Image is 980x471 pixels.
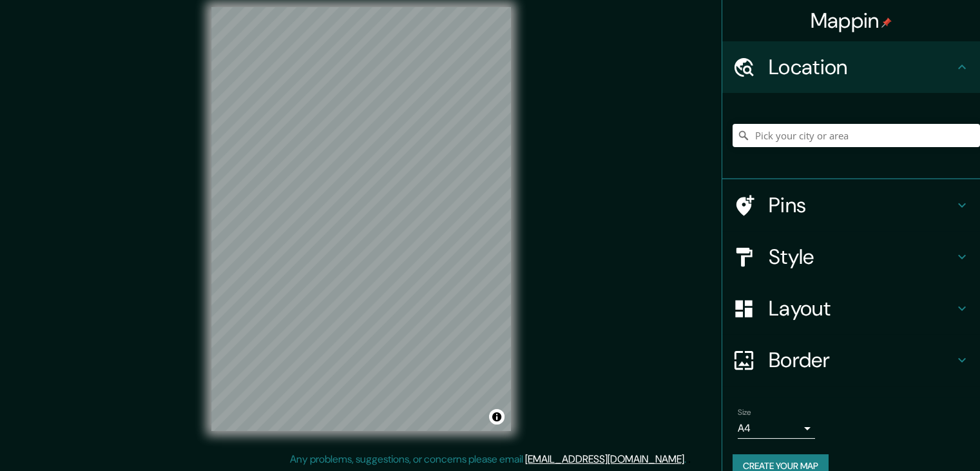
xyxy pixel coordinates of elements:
[525,452,684,466] a: [EMAIL_ADDRESS][DOMAIN_NAME]
[769,192,954,218] h4: Pins
[769,296,954,321] h4: Layout
[769,54,954,80] h4: Location
[722,41,980,93] div: Location
[738,418,815,439] div: A4
[811,8,892,34] h4: Mappin
[738,407,751,418] label: Size
[722,283,980,334] div: Layout
[211,7,511,431] canvas: Map
[722,231,980,283] div: Style
[865,421,966,457] iframe: Help widget launcher
[290,452,686,467] p: Any problems, suggestions, or concerns please email .
[733,124,980,147] input: Pick your city or area
[686,452,688,467] div: .
[722,334,980,386] div: Border
[769,347,954,373] h4: Border
[688,452,691,467] div: .
[881,17,892,28] img: pin-icon.png
[722,179,980,231] div: Pins
[489,409,504,425] button: Toggle attribution
[769,244,954,270] h4: Style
